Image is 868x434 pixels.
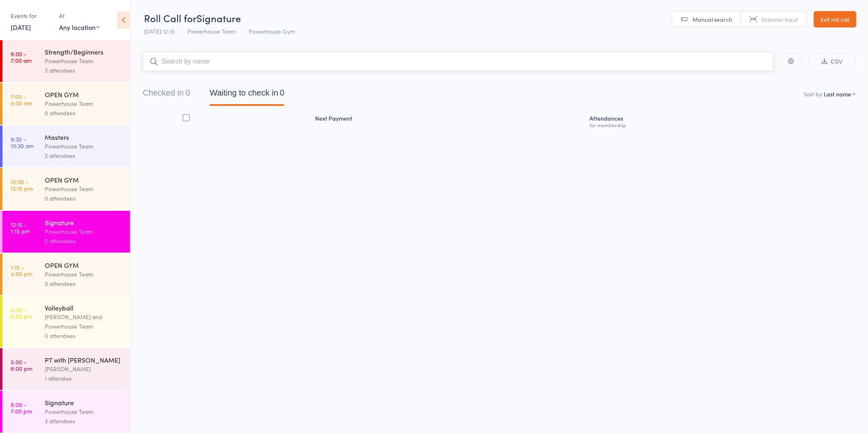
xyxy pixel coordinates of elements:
[45,236,123,246] div: 0 attendees
[312,110,587,132] div: Next Payment
[590,122,852,128] div: for membership
[45,270,123,279] div: Powerhouse Team
[11,401,32,414] time: 6:00 - 7:00 pm
[45,227,123,236] div: Powerhouse Team
[59,9,100,23] div: At
[45,99,123,108] div: Powerhouse Team
[2,168,130,210] a: 10:30 -12:15 pmOPEN GYMPowerhouse Team0 attendees
[804,90,822,98] label: Sort by
[11,50,32,64] time: 6:00 - 7:00 am
[143,84,190,106] button: Checked in0
[45,279,123,288] div: 0 attendees
[45,175,123,184] div: OPEN GYM
[187,27,236,35] span: Powerhouse Team
[144,11,196,25] span: Roll Call for
[45,142,123,151] div: Powerhouse Team
[11,306,32,320] time: 4:00 - 5:00 pm
[185,88,190,97] div: 0
[11,264,32,277] time: 1:15 - 4:00 pm
[45,184,123,194] div: Powerhouse Team
[2,254,130,295] a: 1:15 -4:00 pmOPEN GYMPowerhouse Team0 attendees
[280,88,284,97] div: 0
[11,23,31,32] a: [DATE]
[45,108,123,118] div: 0 attendees
[2,40,130,82] a: 6:00 -7:00 amStrength/BeginnersPowerhouse Team3 attendees
[2,391,130,433] a: 6:00 -7:00 pmSignaturePowerhouse Team3 attendees
[814,11,857,27] a: Exit roll call
[11,359,32,372] time: 5:00 - 6:00 pm
[45,194,123,203] div: 0 attendees
[2,296,130,347] a: 4:00 -5:00 pmVolleyball[PERSON_NAME] and Powerhouse Team0 attendees
[45,218,123,227] div: Signature
[2,211,130,253] a: 12:15 -1:15 pmSignaturePowerhouse Team0 attendees
[11,136,34,149] time: 9:30 - 10:30 am
[587,110,856,132] div: Atten­dances
[45,331,123,340] div: 0 attendees
[809,53,856,71] button: CSV
[45,398,123,407] div: Signature
[196,11,241,25] span: Signature
[824,90,852,98] div: Last name
[2,126,130,167] a: 9:30 -10:30 amMastersPowerhouse Team2 attendees
[45,90,123,99] div: OPEN GYM
[45,260,123,270] div: OPEN GYM
[45,374,123,383] div: 1 attendee
[45,355,123,364] div: PT with [PERSON_NAME]
[45,407,123,416] div: Powerhouse Team
[11,221,30,234] time: 12:15 - 1:15 pm
[249,27,295,35] span: Powerhouse Gym
[210,84,284,106] button: Waiting to check in0
[45,303,123,312] div: Volleyball
[45,364,123,374] div: [PERSON_NAME]
[45,132,123,142] div: Masters
[143,52,774,71] input: Search by name
[45,416,123,426] div: 3 attendees
[2,348,130,390] a: 5:00 -6:00 pmPT with [PERSON_NAME][PERSON_NAME]1 attendee
[144,27,175,35] span: [DATE] 12:15
[11,93,32,106] time: 7:00 - 8:00 am
[45,47,123,56] div: Strength/Beginners
[693,15,733,23] span: Manual search
[45,312,123,331] div: [PERSON_NAME] and Powerhouse Team
[762,15,799,23] span: Scanner input
[45,151,123,160] div: 2 attendees
[45,66,123,75] div: 3 attendees
[59,23,100,32] div: Any location
[2,83,130,125] a: 7:00 -8:00 amOPEN GYMPowerhouse Team0 attendees
[11,178,33,192] time: 10:30 - 12:15 pm
[45,56,123,66] div: Powerhouse Team
[11,9,51,23] div: Events for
